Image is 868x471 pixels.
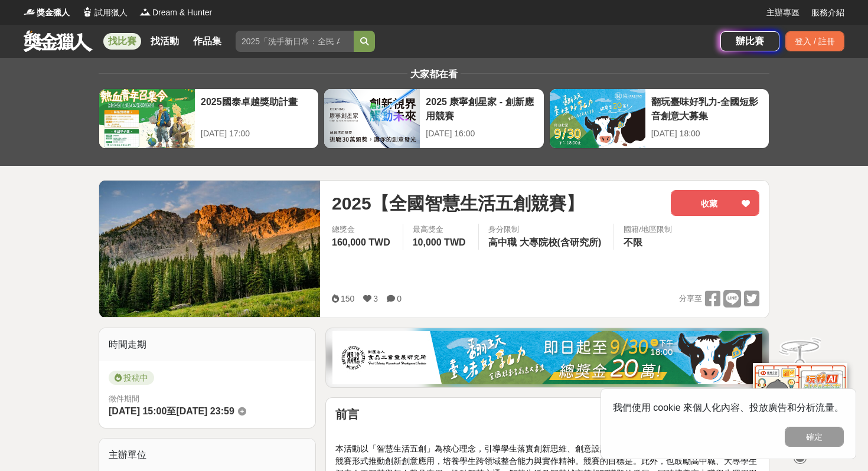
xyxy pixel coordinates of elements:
[139,6,151,18] img: Logo
[410,444,426,453] span: 五創
[671,190,759,216] button: 收藏
[188,33,226,50] a: 作品集
[167,406,176,416] span: 至
[766,6,800,19] a: 主辦專區
[335,408,359,421] strong: 前言
[109,406,167,416] span: [DATE] 15:00
[332,190,584,217] span: 2025【全國智慧生活五創競賽】
[413,224,469,235] span: 最高獎金
[651,127,763,140] div: [DATE] 18:00
[549,89,769,149] a: 翻玩臺味好乳力-全國短影音創意大募集[DATE] 18:00
[24,6,35,18] img: Logo
[332,331,762,384] img: 1c81a89c-c1b3-4fd6-9c6e-7d29d79abef5.jpg
[624,237,642,247] span: 不限
[613,403,844,413] span: 我們使用 cookie 來個人化內容、投放廣告和分析流量。
[109,394,139,403] span: 徵件期間
[152,6,212,19] span: Dream & Hunter
[332,224,393,235] span: 總獎金
[720,31,779,51] a: 辦比賽
[24,6,70,19] a: Logo獎金獵人
[407,69,461,79] span: 大家都在看
[785,31,844,51] div: 登入 / 註冊
[785,427,844,447] button: 確定
[341,294,354,303] span: 150
[109,371,154,385] span: 投稿中
[103,33,141,50] a: 找比賽
[488,237,517,247] span: 高中職
[426,127,537,140] div: [DATE] 16:00
[201,127,312,140] div: [DATE] 17:00
[94,6,128,19] span: 試用獵人
[426,95,537,122] div: 2025 康寧創星家 - 創新應用競賽
[679,290,702,308] span: 分享至
[373,294,378,303] span: 3
[236,31,354,52] input: 2025「洗手新日常：全民 ALL IN」洗手歌全台徵選
[335,444,410,453] span: 本活動以「智慧生活
[753,363,847,441] img: d2146d9a-e6f6-4337-9592-8cefde37ba6b.png
[651,95,763,122] div: 翻玩臺味好乳力-全國短影音創意大募集
[99,181,320,317] img: Cover Image
[488,224,605,235] div: 身分限制
[811,6,844,19] a: 服務介紹
[397,294,402,303] span: 0
[99,89,319,149] a: 2025國泰卓越獎助計畫[DATE] 17:00
[81,6,93,18] img: Logo
[81,6,128,19] a: Logo試用獵人
[176,406,234,416] span: [DATE] 23:59
[332,237,390,247] span: 160,000 TWD
[37,6,70,19] span: 獎金獵人
[99,328,315,361] div: 時間走期
[413,237,466,247] span: 10,000 TWD
[624,224,672,235] div: 國籍/地區限制
[324,89,544,149] a: 2025 康寧創星家 - 創新應用競賽[DATE] 16:00
[146,33,184,50] a: 找活動
[201,95,312,122] div: 2025國泰卓越獎助計畫
[520,237,602,247] span: 大專院校(含研究所)
[139,6,212,19] a: LogoDream & Hunter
